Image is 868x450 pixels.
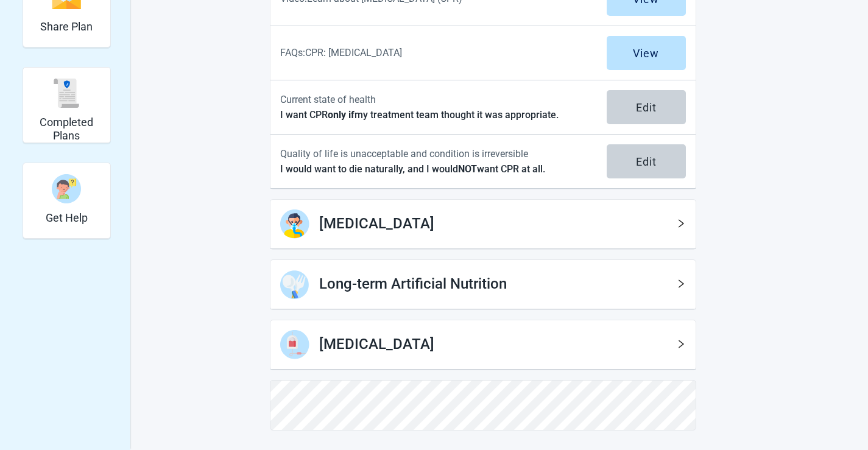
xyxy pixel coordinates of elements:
[607,36,686,70] button: View
[280,45,592,60] p: FAQs: CPR: [MEDICAL_DATA]
[676,339,686,349] span: right
[328,109,355,121] strong: only if
[319,213,676,236] h1: [MEDICAL_DATA]
[676,279,686,289] span: right
[280,270,309,299] img: Step Icon
[636,155,657,167] div: Edit
[607,90,686,124] button: Edit
[280,92,592,107] p: Current state of health
[458,163,477,175] strong: NOT
[52,79,81,108] img: Completed Plans
[636,101,657,113] div: Edit
[52,174,81,203] img: Get Help
[46,211,88,225] h2: Get Help
[633,47,659,59] div: View
[280,109,559,121] label: I want CPR my treatment team thought it was appropriate.
[28,116,105,142] h2: Completed Plans
[280,209,309,239] img: Step Icon
[676,219,686,228] span: right
[280,163,545,175] label: I would want to die naturally, and I would want CPR at all.
[23,163,111,239] div: Get Help
[319,273,676,296] h1: Long-term Artificial Nutrition
[319,333,676,356] h1: [MEDICAL_DATA]
[280,146,592,161] p: Quality of life is unacceptable and condition is irreversible
[23,67,111,143] div: Completed Plans
[607,144,686,178] button: Edit
[40,20,93,33] h2: Share Plan
[280,330,309,359] img: Step Icon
